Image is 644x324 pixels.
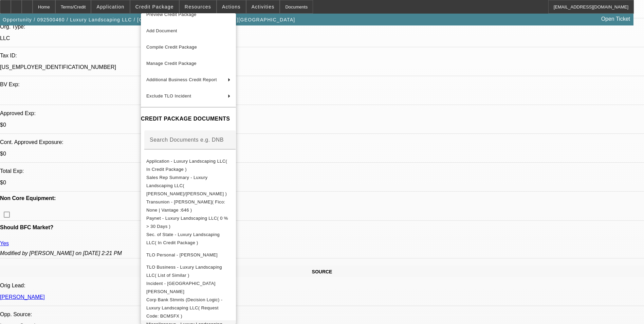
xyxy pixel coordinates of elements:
span: Application - Luxury Landscaping LLC( In Credit Package ) [146,159,227,172]
h4: CREDIT PACKAGE DOCUMENTS [141,115,236,123]
button: Sales Rep Summary - Luxury Landscaping LLC( Nubie, Daniel/Fredericks, Jack ) [141,174,236,198]
span: Preview Credit Package [146,12,197,17]
button: Incident - Henderson, Brandon [141,280,236,296]
mat-label: Search Documents e.g. DNB [150,137,224,143]
span: Paynet - Luxury Landscaping LLC( 0 % > 30 Days ) [146,216,228,229]
button: Transunion - Henderson, Brandon( Fico: None | Vantage :646 ) [141,198,236,214]
span: Compile Credit Package [146,44,197,50]
span: Corp Bank Stmnts (Decision Logic) - Luxury Landscaping LLC( Request Code: BCMSFX ) [146,297,222,319]
button: Corp Bank Stmnts (Decision Logic) - Luxury Landscaping LLC( Request Code: BCMSFX ) [141,296,236,320]
span: Add Document [146,28,177,33]
span: Sec. of State - Luxury Landscaping LLC( In Credit Package ) [146,232,220,245]
button: TLO Personal - Henderson, Brandon [141,247,236,263]
button: Application - Luxury Landscaping LLC( In Credit Package ) [141,157,236,174]
span: Transunion - [PERSON_NAME]( Fico: None | Vantage :646 ) [146,199,225,213]
button: Sec. of State - Luxury Landscaping LLC( In Credit Package ) [141,231,236,247]
span: TLO Personal - [PERSON_NAME] [146,252,218,257]
span: TLO Business - Luxury Landscaping LLC( List of Similar ) [146,265,222,278]
span: Additional Business Credit Report [146,77,217,82]
span: Manage Credit Package [146,61,197,66]
button: TLO Business - Luxury Landscaping LLC( List of Similar ) [141,263,236,280]
span: Incident - [GEOGRAPHIC_DATA][PERSON_NAME] [146,281,216,294]
button: Paynet - Luxury Landscaping LLC( 0 % > 30 Days ) [141,214,236,231]
span: Sales Rep Summary - Luxury Landscaping LLC( [PERSON_NAME]/[PERSON_NAME] ) [146,175,227,196]
span: Exclude TLO Incident [146,93,191,98]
